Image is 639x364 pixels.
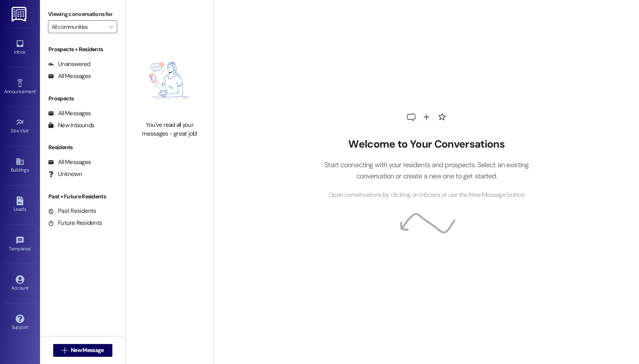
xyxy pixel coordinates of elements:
img: empty-state [134,44,205,117]
a: Leads [4,194,36,216]
div: Unknown [48,170,82,178]
i:  [62,347,68,354]
div: Past + Future Residents [40,192,125,201]
div: All Messages [48,158,91,166]
div: All Messages [48,72,91,80]
div: Unanswered [48,60,90,68]
div: Future Residents [48,219,102,227]
div: You've read all your messages - great job! [134,121,205,138]
div: Residents [40,143,125,152]
span: New Message [71,346,104,354]
i:  [109,24,113,30]
span: • [31,245,32,250]
div: All Messages [48,109,91,118]
p: Start connecting with your residents and prospects. Select an existing conversation or create a n... [312,159,541,182]
label: Viewing conversations for [48,8,117,20]
a: Account [4,273,36,294]
div: Prospects [40,94,125,103]
h2: Welcome to Your Conversations [312,138,541,151]
a: Buildings [4,155,36,176]
a: Support [4,312,36,334]
img: ResiDesk Logo [12,7,28,22]
a: Templates • [4,234,36,255]
button: New Message [53,344,112,357]
span: • [36,88,37,93]
input: All communities [52,20,104,33]
div: New Inbounds [48,121,94,130]
span: Open conversations by clicking on inboxes or use the New Message button [328,190,525,200]
div: Prospects + Residents [40,45,125,54]
div: Past Residents [48,207,96,215]
a: Inbox [4,37,36,58]
a: Site Visit • [4,116,36,137]
span: • [29,127,30,132]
